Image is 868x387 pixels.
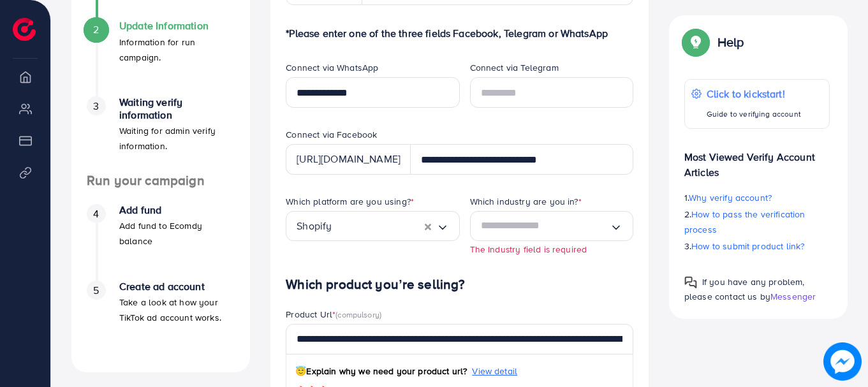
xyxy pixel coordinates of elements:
span: How to pass the verification process [684,208,805,236]
img: Popup guide [684,31,707,54]
li: Add fund [71,204,250,281]
span: View detail [472,365,517,377]
input: Search for option [332,216,424,236]
p: Waiting for admin verify information. [119,123,235,154]
label: Which industry are you in? [470,195,582,208]
div: Search for option [470,211,633,241]
label: Connect via WhatsApp [286,61,378,74]
label: Product Url [286,308,381,321]
span: 5 [93,283,99,298]
img: logo [13,18,36,41]
span: Shopify [297,216,332,236]
h4: Create ad account [119,281,235,293]
h4: Run your campaign [71,173,250,189]
h4: Add fund [119,204,235,216]
p: 1. [684,190,830,205]
small: The Industry field is required [470,243,587,255]
p: *Please enter one of the three fields Facebook, Telegram or WhatsApp [286,26,633,41]
span: 3 [93,99,99,113]
li: Create ad account [71,281,250,357]
p: 2. [684,207,830,237]
button: Clear Selected [425,219,431,233]
span: 😇 [295,365,306,377]
span: If you have any problem, please contact us by [684,275,805,303]
p: Help [717,34,744,50]
span: Why verify account? [689,191,772,204]
input: Search for option [481,216,610,236]
li: Waiting verify information [71,96,250,173]
span: Messenger [770,290,816,303]
p: Guide to verifying account [707,106,801,122]
span: How to submit product link? [691,240,804,252]
h4: Waiting verify information [119,96,235,120]
p: Add fund to Ecomdy balance [119,218,235,249]
img: Popup guide [684,276,697,289]
div: [URL][DOMAIN_NAME] [286,144,411,175]
img: image [823,342,862,381]
p: Click to kickstart! [707,86,801,101]
p: Take a look at how your TikTok ad account works. [119,295,235,325]
p: Most Viewed Verify Account Articles [684,139,830,180]
p: Information for run campaign. [119,34,235,65]
label: Which platform are you using? [286,195,414,208]
p: 3. [684,238,830,254]
h4: Update Information [119,20,235,32]
span: Explain why we need your product url? [295,365,467,377]
div: Search for option [286,211,459,241]
span: 4 [93,207,99,221]
label: Connect via Facebook [286,128,377,141]
label: Connect via Telegram [470,61,559,74]
h4: Which product you’re selling? [286,277,633,293]
li: Update Information [71,20,250,96]
span: (compulsory) [335,309,381,320]
span: 2 [93,22,99,37]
